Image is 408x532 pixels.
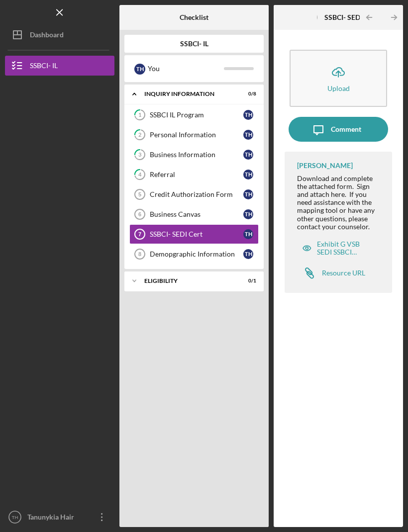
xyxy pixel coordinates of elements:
div: Resource URL [322,269,365,277]
button: Upload [290,50,387,107]
tspan: 5 [138,191,141,197]
tspan: 8 [138,251,141,257]
button: SSBCI- IL [5,56,114,76]
div: 0 / 1 [238,278,256,284]
a: 8Demopgraphic InformationTH [129,244,259,264]
b: SSBCI- SEDI Cert [324,13,377,21]
a: 1SSBCI IL ProgramTH [129,105,259,125]
div: 0 / 8 [238,91,256,97]
tspan: 2 [138,132,141,138]
a: Resource URL [297,263,365,283]
b: SSBCI- IL [180,40,208,48]
tspan: 3 [138,152,141,158]
div: SSBCI- IL [30,56,58,78]
div: Exhibit G VSB SEDI SSBCI Eligibility_v3 (1).pdf [317,240,372,256]
a: 4ReferralTH [129,165,259,184]
tspan: 7 [138,231,141,237]
a: 7SSBCI- SEDI CertTH [129,224,259,244]
button: THTanunykia Hair [5,507,114,527]
div: Demopgraphic Information [150,250,243,258]
div: T H [243,130,253,140]
div: T H [243,150,253,160]
div: Tanunykia Hair [25,507,90,530]
div: T H [243,110,253,120]
div: Dashboard [30,25,64,47]
div: T H [134,64,145,75]
div: Business Canvas [150,210,243,218]
button: Comment [289,117,388,142]
div: T H [243,229,253,239]
div: Personal Information [150,131,243,139]
div: Credit Authorization Form [150,190,243,198]
a: 3Business InformationTH [129,145,259,165]
button: Dashboard [5,25,114,45]
tspan: 6 [138,211,141,217]
div: Referral [150,171,243,178]
div: Upload [327,85,350,92]
a: 5Credit Authorization FormTH [129,184,259,204]
div: T H [243,189,253,199]
div: Comment [331,117,361,142]
div: Inquiry Information [144,91,231,97]
text: TH [12,515,18,520]
div: SSBCI IL Program [150,111,243,119]
tspan: 1 [138,112,141,118]
div: Download and complete the attached form. Sign and attach here. If you need assistance with the ma... [297,175,382,231]
tspan: 4 [138,172,142,178]
a: 6Business CanvasTH [129,204,259,224]
div: Eligibility [144,278,231,284]
button: Exhibit G VSB SEDI SSBCI Eligibility_v3 (1).pdf [297,238,377,258]
div: T H [243,209,253,219]
div: T H [243,249,253,259]
a: 2Personal InformationTH [129,125,259,145]
div: You [148,60,224,77]
div: T H [243,170,253,179]
div: Business Information [150,151,243,159]
b: Checklist [180,13,208,21]
div: SSBCI- SEDI Cert [150,230,243,238]
div: [PERSON_NAME] [297,162,353,170]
